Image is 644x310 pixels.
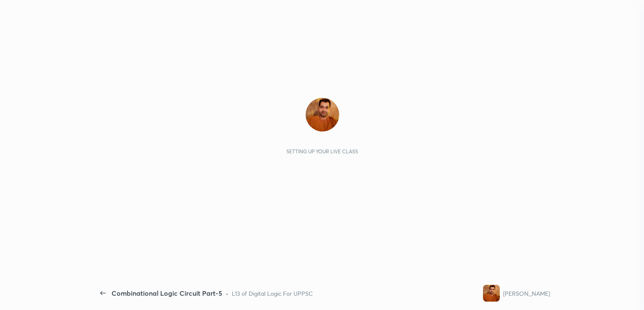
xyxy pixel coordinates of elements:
img: 5786bad726924fb0bb2bae2edf64aade.jpg [306,98,339,131]
img: 5786bad726924fb0bb2bae2edf64aade.jpg [483,285,500,302]
div: [PERSON_NAME] [503,289,550,298]
div: Combinational Logic Circuit Part-5 [112,288,222,298]
div: L13 of Digital Logic For UPPSC [232,289,313,298]
div: Setting up your live class [286,148,358,155]
div: • [226,289,229,298]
